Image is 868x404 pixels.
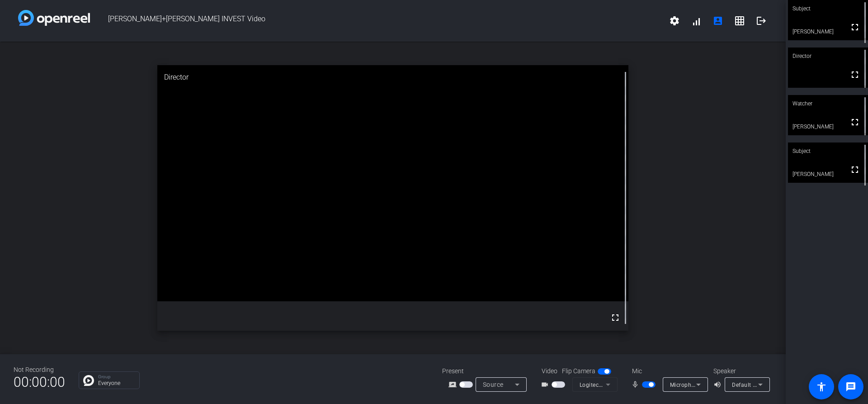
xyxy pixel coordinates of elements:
[788,95,868,112] div: Watcher
[788,143,868,160] div: Subject
[542,366,557,376] span: Video
[562,366,595,376] span: Flip Camera
[670,381,807,388] span: Microphone (Logitech Webcam C925e) (046d:085b)
[788,48,868,65] div: Director
[669,15,680,26] mat-icon: settings
[845,381,856,392] mat-icon: message
[442,366,533,376] div: Present
[483,381,504,388] span: Source
[849,164,860,175] mat-icon: fullscreen
[631,379,642,390] mat-icon: mic_none
[18,10,90,26] img: white-gradient.svg
[756,15,767,26] mat-icon: logout
[83,375,94,386] img: Chat Icon
[14,365,65,375] div: Not Recording
[541,379,552,390] mat-icon: videocam_outline
[816,381,827,392] mat-icon: accessibility
[849,117,860,128] mat-icon: fullscreen
[712,15,723,26] mat-icon: account_box
[14,371,65,393] span: 00:00:00
[713,379,724,390] mat-icon: volume_up
[90,10,664,32] span: [PERSON_NAME]+[PERSON_NAME] INVEST Video
[685,10,707,32] button: signal_cellular_alt
[448,379,459,390] mat-icon: screen_share_outline
[732,381,830,388] span: Default - Speakers (Realtek(R) Audio)
[610,312,621,323] mat-icon: fullscreen
[734,15,745,26] mat-icon: grid_on
[849,22,860,33] mat-icon: fullscreen
[623,366,713,376] div: Mic
[849,69,860,80] mat-icon: fullscreen
[98,375,135,379] p: Group
[713,366,768,376] div: Speaker
[98,380,135,386] p: Everyone
[157,65,629,90] div: Director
